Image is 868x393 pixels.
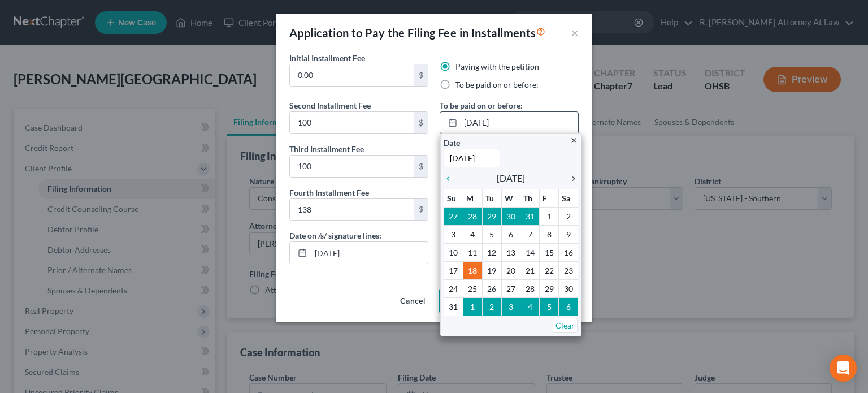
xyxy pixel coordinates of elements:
[482,189,501,207] th: Tu
[482,225,501,243] td: 5
[563,174,578,183] i: chevron_right
[482,261,501,279] td: 19
[444,225,463,243] td: 3
[290,156,414,177] input: 0.00
[830,355,857,382] div: Open Intercom Messenger
[463,189,482,207] th: M
[501,297,520,316] td: 3
[414,156,428,177] div: $
[289,230,381,241] label: Date on /s/ signature lines:
[520,189,540,207] th: Th
[559,243,578,261] td: 16
[414,112,428,133] div: $
[414,64,428,86] div: $
[540,261,559,279] td: 22
[455,79,539,90] label: To be paid on or before:
[444,261,463,279] td: 17
[501,189,520,207] th: W
[559,225,578,243] td: 9
[290,64,414,86] input: 0.00
[563,171,578,185] a: chevron_right
[497,171,525,185] span: [DATE]
[520,207,540,225] td: 31
[520,225,540,243] td: 7
[540,225,559,243] td: 8
[440,187,523,198] label: To be paid on or before:
[463,297,482,316] td: 1
[520,243,540,261] td: 14
[520,261,540,279] td: 21
[444,207,463,225] td: 27
[482,297,501,316] td: 2
[463,243,482,261] td: 11
[559,297,578,316] td: 6
[501,279,520,297] td: 27
[463,207,482,225] td: 28
[311,242,428,264] input: MM/DD/YYYY
[482,243,501,261] td: 12
[520,279,540,297] td: 28
[559,261,578,279] td: 23
[501,261,520,279] td: 20
[444,279,463,297] td: 24
[570,136,578,145] i: close
[440,143,523,155] label: To be paid on or before:
[444,149,500,167] input: 1/1/2013
[540,279,559,297] td: 29
[520,297,540,316] td: 4
[444,243,463,261] td: 10
[482,279,501,297] td: 26
[444,189,463,207] th: Su
[501,225,520,243] td: 6
[444,171,458,185] a: chevron_left
[463,261,482,279] td: 18
[289,25,545,41] div: Application to Pay the Filing Fee in Installments
[553,318,578,333] a: Clear
[289,100,371,111] label: Second Installment Fee
[559,189,578,207] th: Sa
[440,100,523,111] label: To be paid on or before:
[290,199,414,221] input: 0.00
[540,207,559,225] td: 1
[455,61,539,72] label: Paying with the petition
[559,207,578,225] td: 2
[463,225,482,243] td: 4
[463,279,482,297] td: 25
[289,52,365,64] label: Initial Installment Fee
[414,199,428,221] div: $
[540,189,559,207] th: F
[570,133,578,146] a: close
[391,290,434,313] button: Cancel
[439,289,579,313] button: Save to Client Document Storage
[501,207,520,225] td: 30
[540,243,559,261] td: 15
[501,243,520,261] td: 13
[289,187,369,198] label: Fourth Installment Fee
[444,297,463,316] td: 31
[482,207,501,225] td: 29
[571,26,579,40] button: ×
[444,174,458,183] i: chevron_left
[559,279,578,297] td: 30
[540,297,559,316] td: 5
[289,143,364,155] label: Third Installment Fee
[290,112,414,133] input: 0.00
[444,137,460,149] label: Date
[440,112,578,133] a: [DATE]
